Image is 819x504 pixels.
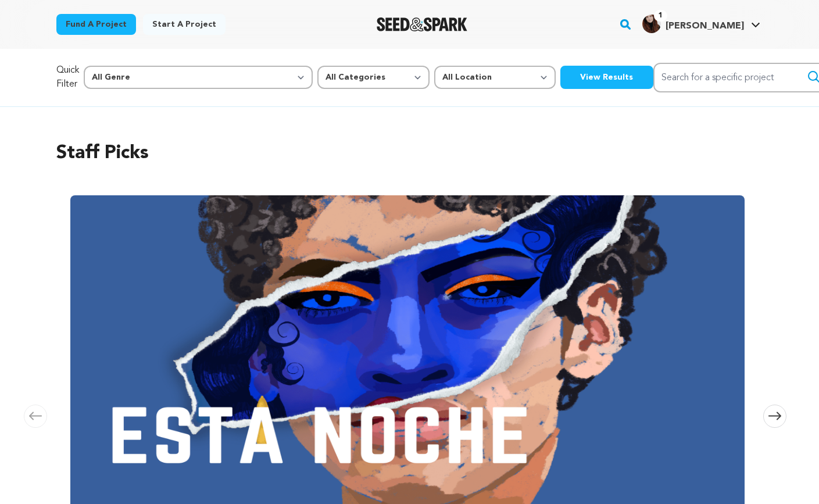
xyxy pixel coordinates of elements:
[654,10,667,22] span: 1
[143,14,226,35] a: Start a project
[642,15,744,33] div: Kate F.'s Profile
[640,12,763,37] span: Kate F.'s Profile
[377,17,468,31] a: Seed&Spark Homepage
[640,12,763,33] a: Kate F.'s Profile
[642,15,661,33] img: 323dd878e9a1f51f.png
[377,17,468,31] img: Seed&Spark Logo Dark Mode
[56,140,763,167] h2: Staff Picks
[560,66,653,89] button: View Results
[666,22,744,31] span: [PERSON_NAME]
[56,14,136,35] a: Fund a project
[56,63,79,91] p: Quick Filter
